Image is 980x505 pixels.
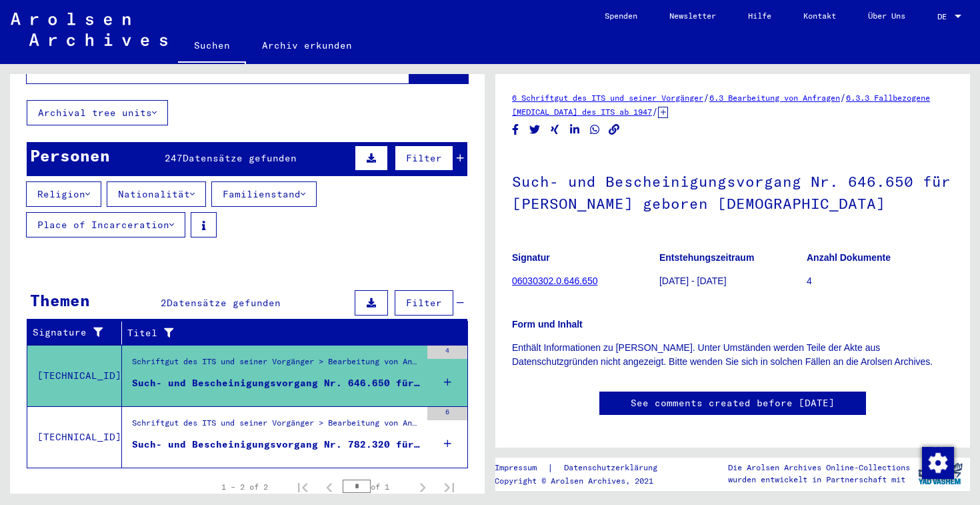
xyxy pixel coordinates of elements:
[607,121,621,138] button: Copy link
[30,143,110,167] div: Personen
[26,212,185,237] button: Place of Incarceration
[703,91,709,103] span: /
[107,181,206,207] button: Nationalität
[553,461,673,475] a: Datenschutzerklärung
[165,152,183,164] span: 247
[659,252,754,263] b: Entstehungszeitraum
[289,474,316,500] button: First page
[528,121,542,138] button: Share on Twitter
[807,252,891,263] b: Anzahl Dokumente
[631,396,835,410] a: See comments created before [DATE]
[807,274,953,288] p: 4
[652,105,658,117] span: /
[588,121,602,138] button: Share on WhatsApp
[395,290,453,316] button: Filter
[568,121,582,138] button: Share on LinkedIn
[406,297,442,309] span: Filter
[840,91,846,103] span: /
[406,152,442,164] span: Filter
[246,29,368,61] a: Archiv erkunden
[937,12,952,21] span: DE
[709,93,840,103] a: 6.3 Bearbeitung von Anfragen
[183,152,297,164] span: Datensätze gefunden
[127,322,455,344] div: Titel
[132,356,421,374] div: Schriftgut des ITS und seiner Vorgänger > Bearbeitung von Anfragen > Fallbezogene [MEDICAL_DATA] ...
[921,446,953,478] div: Zustimmung ändern
[512,276,597,286] a: 06030302.0.646.650
[728,474,910,486] p: wurden entwickelt in Partnerschaft mit
[132,417,421,436] div: Schriftgut des ITS und seiner Vorgänger > Bearbeitung von Anfragen > Fallbezogene [MEDICAL_DATA] ...
[316,474,343,500] button: Previous page
[915,457,965,490] img: yv_logo.png
[395,145,453,171] button: Filter
[728,462,910,474] p: Die Arolsen Archives Online-Collections
[659,274,806,288] p: [DATE] - [DATE]
[27,100,168,125] button: Archival tree units
[127,326,441,340] div: Titel
[509,121,523,138] button: Share on Facebook
[343,480,409,493] div: of 1
[211,181,317,207] button: Familienstand
[132,438,421,452] div: Such- und Bescheinigungsvorgang Nr. 782.320 für [PERSON_NAME] geboren [DEMOGRAPHIC_DATA]
[26,181,101,207] button: Religion
[512,319,583,330] b: Form und Inhalt
[922,447,954,479] img: Zustimmung ändern
[495,475,673,487] p: Copyright © Arolsen Archives, 2021
[132,376,421,390] div: Such- und Bescheinigungsvorgang Nr. 646.650 für [PERSON_NAME] geboren [DEMOGRAPHIC_DATA]
[512,252,550,263] b: Signatur
[221,481,268,493] div: 1 – 2 of 2
[512,151,953,231] h1: Such- und Bescheinigungsvorgang Nr. 646.650 für [PERSON_NAME] geboren [DEMOGRAPHIC_DATA]
[436,474,463,500] button: Last page
[33,326,111,340] div: Signature
[512,341,953,369] p: Enthält Informationen zu [PERSON_NAME]. Unter Umständen werden Teile der Akte aus Datenschutzgrün...
[11,13,167,46] img: Arolsen_neg.svg
[178,29,246,64] a: Suchen
[512,93,703,103] a: 6 Schriftgut des ITS und seiner Vorgänger
[495,461,547,475] a: Impressum
[409,474,436,500] button: Next page
[495,461,673,475] div: |
[33,322,125,344] div: Signature
[548,121,562,138] button: Share on Xing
